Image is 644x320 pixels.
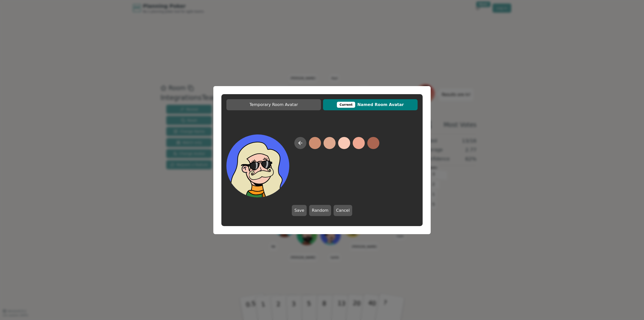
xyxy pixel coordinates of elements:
[334,205,352,216] button: Cancel
[323,99,418,110] button: CurrentNamed Room Avatar
[292,205,307,216] button: Save
[229,102,318,108] span: Temporary Room Avatar
[337,102,355,108] div: This avatar will be displayed in dedicated rooms
[326,102,415,108] span: Named Room Avatar
[226,99,321,110] button: Temporary Room Avatar
[309,205,331,216] button: Random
